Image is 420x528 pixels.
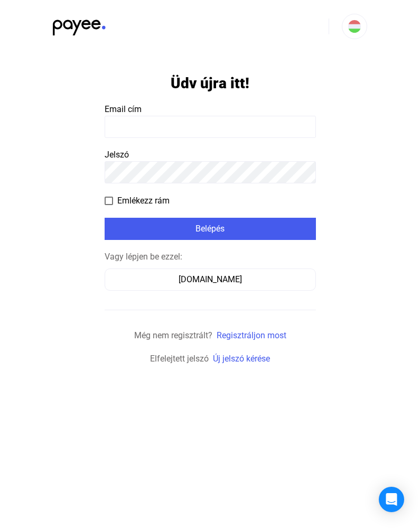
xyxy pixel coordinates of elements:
span: Email cím [105,104,142,114]
h1: Üdv újra itt! [171,74,249,92]
span: Jelszó [105,150,129,160]
img: black-payee-blue-dot.svg [53,14,106,35]
a: Regisztráljon most [217,330,286,340]
div: [DOMAIN_NAME] [108,273,312,286]
div: Vagy lépjen be ezzel: [105,251,316,263]
button: HU [342,14,367,39]
span: Emlékezz rám [117,194,170,207]
div: Open Intercom Messenger [379,487,404,512]
span: Még nem regisztrált? [134,330,212,340]
div: Belépés [108,223,313,235]
img: HU [348,20,361,33]
a: Új jelszó kérése [213,354,270,364]
button: Belépés [105,218,316,240]
span: Elfelejtett jelszó [150,354,209,364]
button: [DOMAIN_NAME] [105,268,316,291]
a: [DOMAIN_NAME] [105,274,316,284]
